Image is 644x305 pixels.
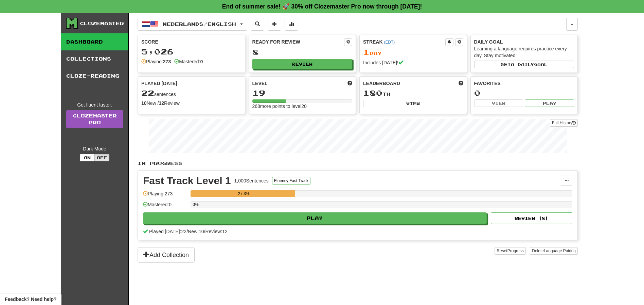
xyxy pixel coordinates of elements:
[204,229,205,234] span: /
[268,18,281,31] button: Add sentence to collection
[141,38,241,45] div: Score
[138,18,247,31] button: Nederlands/English
[252,38,344,45] div: Ready for Review
[347,80,352,87] span: Score more points to level up
[141,89,241,98] div: sentences
[384,40,395,45] a: (EDT)
[252,89,353,97] div: 19
[363,88,382,98] span: 180
[525,99,574,107] button: Play
[474,89,574,97] div: 0
[363,80,400,87] span: Leaderboard
[138,247,195,263] button: Add Collection
[200,59,203,64] strong: 0
[188,229,204,234] span: New: 10
[474,99,523,107] button: View
[474,38,574,45] div: Daily Goal
[66,110,123,128] a: ClozemasterPro
[141,100,241,107] div: New / Review
[252,80,268,87] span: Level
[66,101,123,108] div: Get fluent faster.
[363,89,463,98] div: th
[141,80,177,87] span: Played [DATE]
[272,177,310,184] button: Fluency Fast Track
[363,47,370,57] span: 1
[159,100,164,106] strong: 12
[363,59,463,66] div: Includes [DATE]!
[80,20,124,27] div: Clozemaster
[544,248,576,253] span: Language Pairing
[474,80,574,87] div: Favorites
[491,212,572,224] button: Review (8)
[61,33,128,50] a: Dashboard
[530,247,578,255] button: DeleteLanguage Pairing
[459,80,463,87] span: This week in points, UTC
[149,229,186,234] span: Played [DATE]: 22
[234,177,269,184] div: 1,000 Sentences
[163,21,236,27] span: Nederlands / English
[143,176,231,186] div: Fast Track Level 1
[252,103,353,110] div: 268 more points to level 20
[507,248,524,253] span: Progress
[80,154,95,161] button: On
[495,247,525,255] button: ResetProgress
[474,45,574,59] div: Learning a language requires practice every day. Stay motivated!
[186,229,188,234] span: /
[251,18,264,31] button: Search sentences
[205,229,227,234] span: Review: 12
[550,119,578,127] button: Full History
[252,59,353,69] button: Review
[143,212,487,224] button: Play
[141,88,154,98] span: 22
[141,47,241,56] div: 5,026
[363,100,463,107] button: View
[143,190,187,202] div: Playing: 273
[141,100,147,106] strong: 10
[174,58,203,65] div: Mastered:
[474,61,574,68] button: Seta dailygoal
[163,59,171,64] strong: 273
[252,48,353,57] div: 8
[66,145,123,152] div: Dark Mode
[193,190,295,197] div: 27.3%
[363,38,445,45] div: Streak
[141,58,171,65] div: Playing:
[94,154,109,161] button: Off
[138,160,578,167] p: In Progress
[5,296,56,303] span: Open feedback widget
[511,62,534,67] span: a daily
[61,67,128,84] a: Cloze-Reading
[222,3,422,10] strong: End of summer sale! 🚀 30% off Clozemaster Pro now through [DATE]!
[285,18,298,31] button: More stats
[61,50,128,67] a: Collections
[363,48,463,57] div: Day
[143,201,187,212] div: Mastered: 0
